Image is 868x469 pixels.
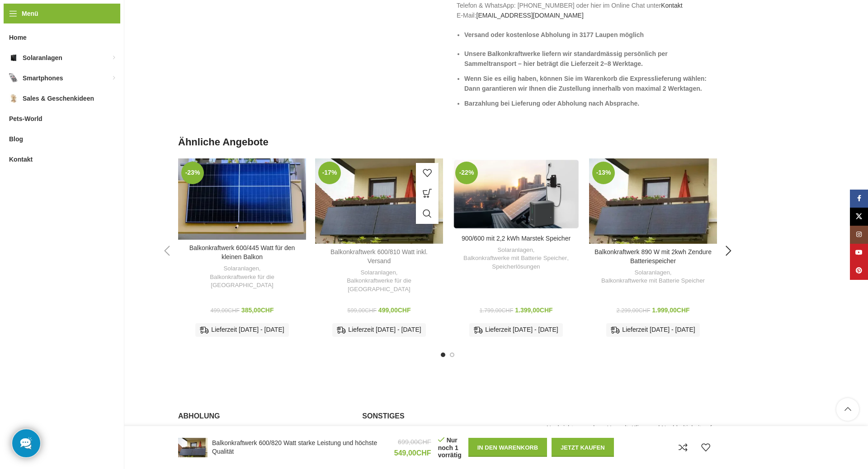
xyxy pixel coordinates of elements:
bdi: 499,00 [211,307,240,314]
div: Lieferzeit [DATE] - [DATE] [606,323,699,337]
bdi: 699,00 [398,438,431,446]
div: Next slide [717,240,740,262]
div: , , [457,246,576,271]
img: Smartphones [9,74,18,83]
span: CHF [418,438,431,446]
a: Solaranlagen [497,246,533,255]
a: In den Warenkorb legen: „Balkonkraftwerk 600/810 Watt inkl. Versand“ [416,183,439,204]
span: Kontakt [9,151,33,167]
span: -13% [592,162,615,184]
a: Kontakt [661,2,682,9]
span: Solaranlagen [23,50,62,66]
button: Jetzt kaufen [552,438,614,457]
a: Solaranlagen [634,269,670,277]
div: 4 / 5 [585,158,722,344]
span: Sales & Geschenkideen [23,90,94,107]
div: Lieferzeit [DATE] - [DATE] [332,323,425,337]
bdi: 385,00 [241,306,274,314]
div: Lieferzeit [DATE] - [DATE] [469,323,562,337]
span: Smartphones [23,70,63,86]
button: In den Warenkorb [468,438,547,457]
div: 1 / 5 [174,158,311,344]
a: 900/600 mit 2,2 kWh Marstek Speicher [462,235,571,242]
span: Home [9,29,27,46]
li: Go to slide 2 [450,353,454,357]
strong: Unsere Balkonkraftwerke liefern wir standardmässig persönlich per Sammeltransport – hier beträgt ... [464,50,668,67]
bdi: 599,00 [348,307,377,314]
h5: Sonstiges [362,411,533,421]
div: Lieferzeit [DATE] - [DATE] [195,323,288,337]
a: Balkonkraftwerk 600/445 Watt für den kleinen Balkon [178,158,306,240]
span: CHF [501,307,513,314]
span: CHF [398,306,411,314]
span: Pets-World [9,111,42,127]
span: -17% [318,162,341,184]
span: CHF [416,449,431,457]
bdi: 549,00 [394,449,431,457]
bdi: 1.399,00 [515,306,552,314]
a: Speicherlösungen [492,263,540,271]
span: CHF [677,306,690,314]
a: Solaranlagen [360,269,396,277]
h5: Abholung [178,411,349,421]
div: , [183,265,302,290]
a: Schnellansicht [416,204,439,224]
div: Previous slide [156,240,178,262]
a: Balkonkraftwerk 890 W mit 2kwh Zendure Batteriespeicher [594,248,712,265]
bdi: 2.299,00 [616,307,650,314]
span: Ähnliche Angebote [178,135,269,149]
bdi: 499,00 [378,306,411,314]
span: -23% [181,162,204,184]
div: 3 / 5 [448,158,585,344]
a: Balkonkraftwerk 600/445 Watt für den kleinen Balkon [189,244,295,260]
div: , [320,269,439,294]
a: YouTube Social Link [850,244,868,262]
span: CHF [540,306,553,314]
span: CHF [228,307,240,314]
a: [EMAIL_ADDRESS][DOMAIN_NAME] [476,12,584,19]
div: , [594,269,712,285]
bdi: 1.799,00 [479,307,513,314]
span: -22% [455,162,478,184]
p: Nur noch 1 vorrätig [438,436,462,459]
strong: Wenn Sie es eilig haben, können Sie im Warenkorb die Expresslieferung wählen: Dann garantieren wi... [464,75,707,92]
a: Nachrichten rund um Umwelt, Klima und Nachhaltigkeit auf [DOMAIN_NAME] [547,424,712,441]
span: CHF [365,307,377,314]
a: Balkonkraftwerk 890 W mit 2kwh Zendure Batteriespeicher [589,158,717,244]
a: Balkonkraftwerke für die [GEOGRAPHIC_DATA] [183,273,302,290]
h4: Balkonkraftwerk 600/820 Watt starke Leistung und höchste Qualität [212,439,387,456]
a: 900/600 mit 2,2 kWh Marstek Speicher [452,158,580,230]
span: Blog [9,131,23,147]
img: Sales & Geschenkideen [9,94,18,103]
img: Balkonkraftwerke für die Schweiz2_XL [178,438,208,457]
a: Solaranlagen [223,265,259,273]
a: Balkonkraftwerk 600/810 Watt inkl. Versand [315,158,443,244]
strong: Versand oder kostenlose Abholung in 3177 Laupen möglich [464,31,644,38]
a: Facebook Social Link [850,190,868,208]
span: Menü [22,9,38,19]
span: CHF [638,307,650,314]
span: CHF [261,306,274,314]
li: Go to slide 1 [441,353,445,357]
div: 2 / 5 [311,158,448,344]
a: X Social Link [850,208,868,226]
bdi: 1.999,00 [652,306,689,314]
img: Solaranlagen [9,53,18,62]
a: Pinterest Social Link [850,262,868,280]
a: Balkonkraftwerk 600/810 Watt inkl. Versand [330,248,428,265]
strong: Barzahlung bei Lieferung oder Abholung nach Absprache. [464,100,639,107]
a: Balkonkraftwerke für die [GEOGRAPHIC_DATA] [320,277,439,293]
a: Scroll to top button [836,398,859,421]
a: Instagram Social Link [850,226,868,244]
a: Balkonkraftwerke mit Batterie Speicher [463,254,567,263]
a: Balkonkraftwerke mit Batterie Speicher [601,277,705,285]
